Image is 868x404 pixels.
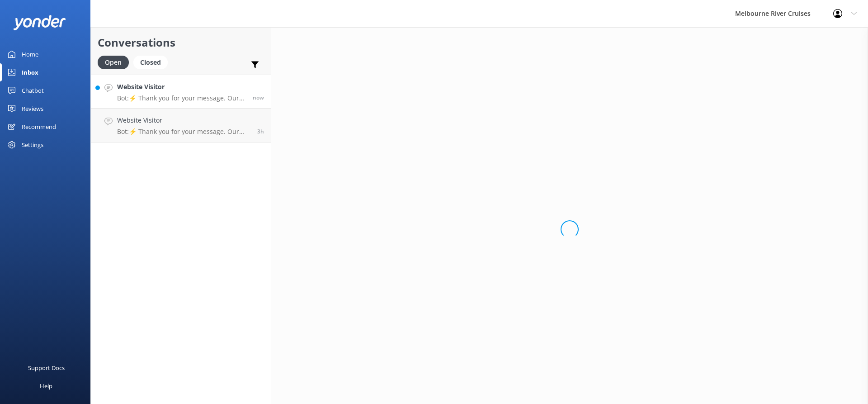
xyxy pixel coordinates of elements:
div: Closed [133,56,168,69]
div: Recommend [22,118,56,136]
span: 02:11pm 12-Aug-2025 (UTC +10:00) Australia/Sydney [253,94,264,101]
div: Inbox [22,63,38,81]
p: Bot: ⚡ Thank you for your message. Our office hours are Mon - Fri 9.30am - 5pm. We'll get back to... [117,128,250,136]
div: Help [40,377,52,395]
a: Closed [133,57,172,67]
div: Reviews [22,100,43,118]
div: Settings [22,136,43,154]
img: yonder-white-logo.png [14,15,66,30]
p: Bot: ⚡ Thank you for your message. Our office hours are Mon - Fri 9.30am - 5pm. We'll get back to... [117,94,246,102]
h4: Website Visitor [117,115,250,125]
span: 10:48am 12-Aug-2025 (UTC +10:00) Australia/Sydney [257,128,264,135]
a: Website VisitorBot:⚡ Thank you for your message. Our office hours are Mon - Fri 9.30am - 5pm. We'... [91,75,271,109]
a: Open [98,57,133,67]
div: Home [22,45,38,63]
a: Website VisitorBot:⚡ Thank you for your message. Our office hours are Mon - Fri 9.30am - 5pm. We'... [91,109,271,143]
h2: Conversations [98,34,264,51]
div: Chatbot [22,81,44,100]
h4: Website Visitor [117,82,246,92]
div: Open [98,56,129,69]
div: Support Docs [28,359,65,377]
